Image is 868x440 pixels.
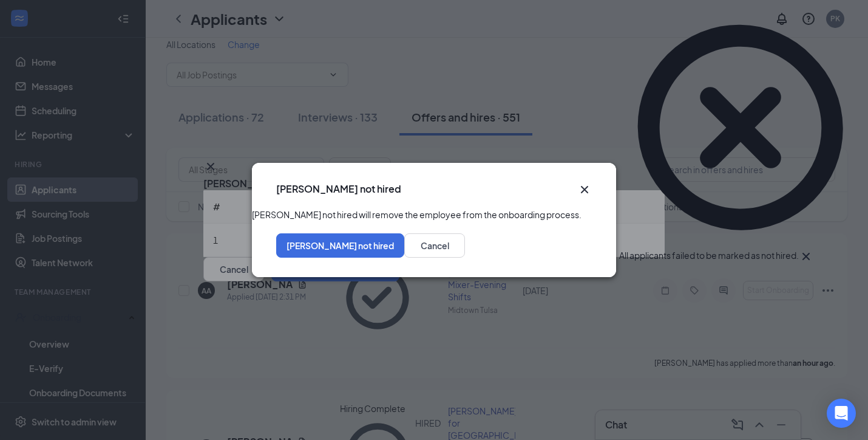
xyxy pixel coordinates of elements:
[827,399,856,428] div: Open Intercom Messenger
[577,182,592,197] svg: Cross
[577,182,592,197] button: Close
[619,249,799,264] div: All applicants failed to be marked as not hired.
[404,233,465,258] button: Cancel
[276,182,401,196] h3: [PERSON_NAME] not hired
[799,249,813,264] svg: Cross
[619,6,862,249] svg: CrossCircle
[276,233,404,258] button: [PERSON_NAME] not hired
[252,208,616,221] div: [PERSON_NAME] not hired will remove the employee from the onboarding process.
